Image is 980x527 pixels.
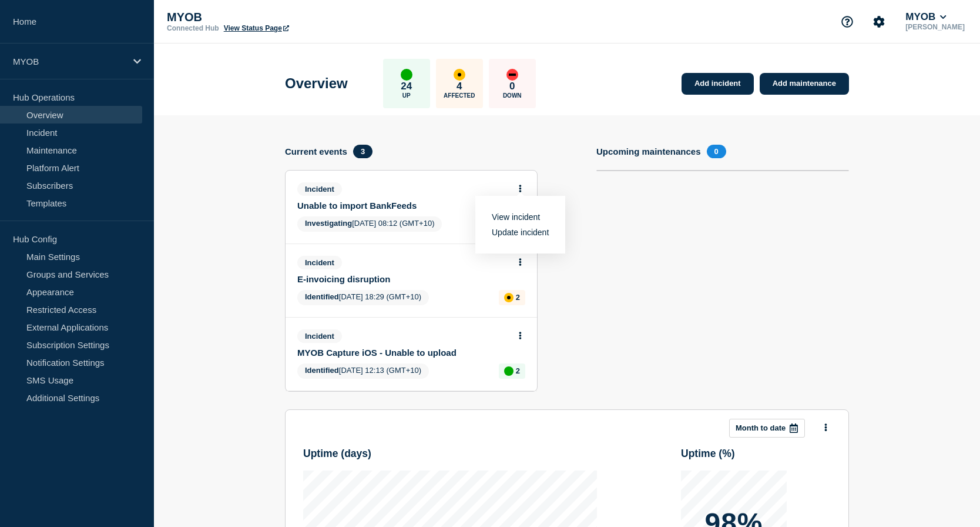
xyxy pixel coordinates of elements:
p: [PERSON_NAME] [903,23,967,31]
div: affected [504,293,514,302]
p: Down [503,92,522,99]
div: down [506,69,518,81]
div: affected [454,69,465,81]
a: View Status Page [224,24,289,32]
button: Support [835,9,860,34]
a: MYOB Capture iOS - Unable to upload [297,348,509,358]
span: [DATE] 08:12 (GMT+10) [297,216,442,232]
a: E-invoicing disruption [297,274,509,284]
div: up [504,366,514,376]
span: [DATE] 18:29 (GMT+10) [297,290,429,305]
a: Add incident [682,73,754,95]
a: View incident [492,212,540,222]
span: 0 [707,145,726,158]
span: Incident [297,329,342,343]
p: Up [402,92,411,99]
span: Incident [297,256,342,269]
h4: Upcoming maintenances [596,146,701,156]
span: Identified [305,292,339,301]
p: 2 [516,293,520,302]
span: Investigating [305,219,352,228]
p: Connected Hub [167,24,219,32]
h4: Current events [285,146,347,156]
p: 24 [401,81,412,92]
p: 4 [457,81,462,92]
button: Month to date [729,419,805,438]
p: Month to date [736,423,786,432]
button: Account settings [867,9,891,34]
p: MYOB [167,11,402,24]
h3: Uptime ( days ) [303,448,597,460]
button: MYOB [903,11,949,23]
p: 0 [509,81,515,92]
p: MYOB [13,56,126,66]
div: up [401,69,412,81]
p: Affected [444,92,475,99]
h3: Uptime ( % ) [681,448,831,460]
p: 2 [516,366,520,375]
a: Unable to import BankFeeds [297,201,509,211]
a: Add maintenance [760,73,849,95]
span: Identified [305,366,339,375]
h1: Overview [285,75,348,92]
span: Incident [297,182,342,196]
a: Update incident [492,228,549,237]
span: 3 [353,145,372,158]
span: [DATE] 12:13 (GMT+10) [297,363,429,379]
